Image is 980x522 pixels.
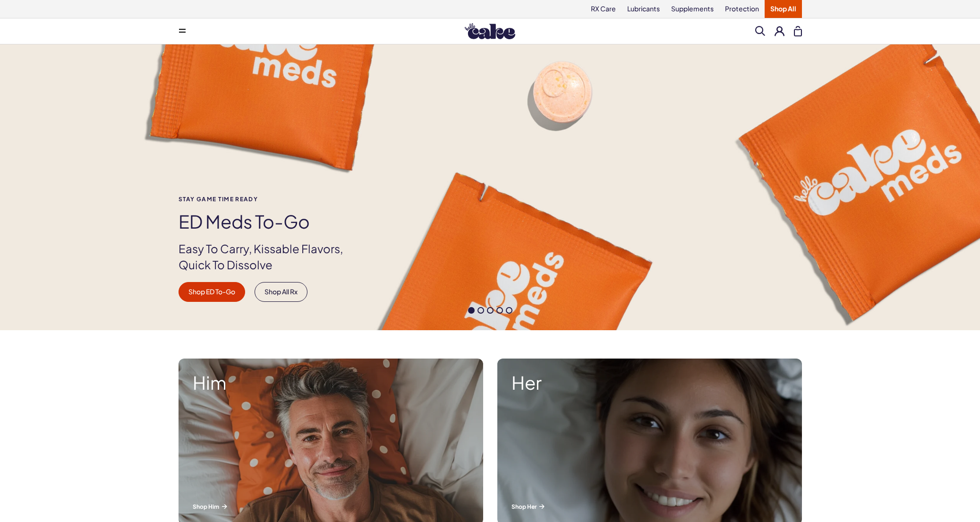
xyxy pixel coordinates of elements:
p: Shop Her [511,503,788,511]
strong: Her [511,373,788,393]
p: Easy To Carry, Kissable Flavors, Quick To Dissolve [179,241,359,273]
h1: ED Meds to-go [179,212,359,231]
strong: Him [193,373,469,393]
span: Stay Game time ready [179,196,359,202]
a: Shop All Rx [255,282,307,302]
img: Hello Cake [465,23,515,39]
a: Shop ED To-Go [179,282,245,302]
p: Shop Him [193,503,469,511]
